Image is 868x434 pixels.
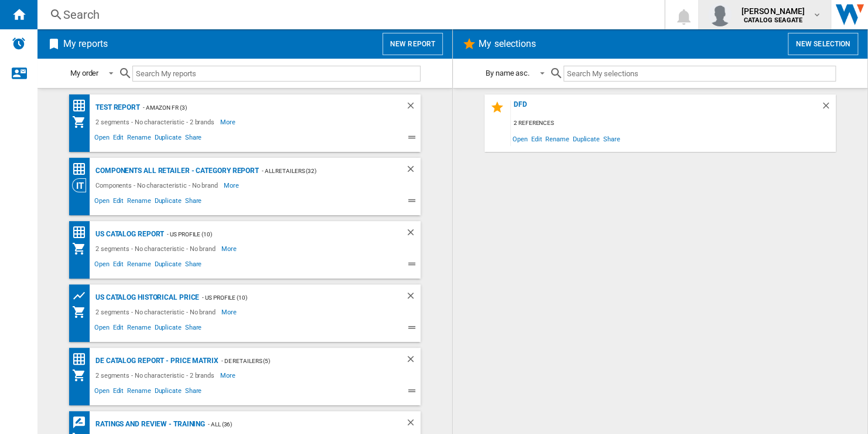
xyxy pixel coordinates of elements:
[476,33,538,55] h2: My selections
[511,100,821,116] div: dfd
[125,385,152,399] span: Rename
[111,195,126,209] span: Edit
[93,132,111,146] span: Open
[72,99,93,113] div: Price Matrix
[125,132,152,146] span: Rename
[183,322,204,336] span: Share
[708,3,732,26] img: profile.jpg
[70,69,98,77] div: My order
[72,178,93,192] div: Category View
[93,354,218,368] div: DE Catalog Report - Price matrix
[153,322,183,336] span: Duplicate
[511,131,529,147] span: Open
[199,290,382,305] div: - US Profile (10)
[72,225,93,240] div: Price Matrix
[218,354,382,368] div: - DE Retailers (5)
[93,100,140,115] div: Test Report
[72,368,93,382] div: My Assortment
[153,385,183,399] span: Duplicate
[125,322,152,336] span: Rename
[405,290,421,305] div: Delete
[125,195,152,209] span: Rename
[72,162,93,177] div: Price Matrix
[259,164,382,178] div: - All Retailers (32)
[93,305,221,319] div: 2 segments - No characteristic - No brand
[183,195,204,209] span: Share
[221,305,238,319] span: More
[744,16,802,24] b: CATALOG SEAGATE
[382,33,443,55] button: New report
[220,115,237,129] span: More
[153,195,183,209] span: Duplicate
[72,115,93,129] div: My Assortment
[140,100,382,115] div: - amazon Fr (3)
[93,115,220,129] div: 2 segments - No characteristic - 2 brands
[111,322,126,336] span: Edit
[486,69,529,77] div: By name asc.
[111,132,126,146] span: Edit
[224,178,241,192] span: More
[93,227,164,242] div: US Catalog Report
[93,259,111,273] span: Open
[741,5,805,17] span: [PERSON_NAME]
[153,259,183,273] span: Duplicate
[72,415,93,430] div: REVIEWS Matrix
[788,33,858,55] button: New selection
[12,36,26,50] img: alerts-logo.svg
[405,227,421,242] div: Delete
[93,242,221,256] div: 2 segments - No characteristic - No brand
[93,368,220,382] div: 2 segments - No characteristic - 2 brands
[72,242,93,256] div: My Assortment
[602,131,622,147] span: Share
[821,100,836,116] div: Delete
[93,417,205,432] div: Ratings and Review - Training
[125,259,152,273] span: Rename
[405,100,421,115] div: Delete
[164,227,382,242] div: - US Profile (10)
[93,322,111,336] span: Open
[405,164,421,178] div: Delete
[111,259,126,273] span: Edit
[183,385,204,399] span: Share
[405,354,421,368] div: Delete
[183,259,204,273] span: Share
[93,290,199,305] div: US Catalog Historical Price
[205,417,382,432] div: - ALL (36)
[72,289,93,303] div: Product prices grid
[405,417,421,432] div: Delete
[93,178,224,192] div: Components - No characteristic - No brand
[153,132,183,146] span: Duplicate
[61,33,110,55] h2: My reports
[563,66,836,82] input: Search My selections
[183,132,204,146] span: Share
[571,131,602,147] span: Duplicate
[221,242,238,256] span: More
[93,385,111,399] span: Open
[72,305,93,319] div: My Assortment
[93,195,111,209] span: Open
[220,368,237,382] span: More
[111,385,126,399] span: Edit
[132,66,421,82] input: Search My reports
[511,116,836,131] div: 2 references
[93,164,259,178] div: Components all Retailer - Category Report
[529,131,544,147] span: Edit
[544,131,570,147] span: Rename
[72,352,93,367] div: Price Matrix
[63,6,634,23] div: Search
